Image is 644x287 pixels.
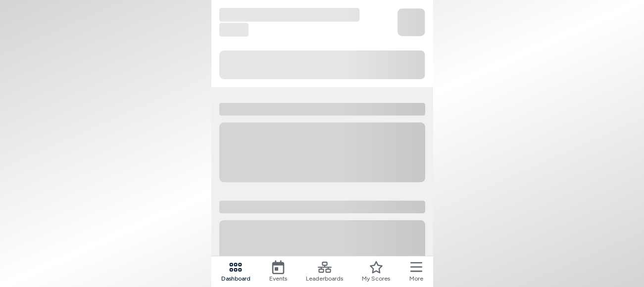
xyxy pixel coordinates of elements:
span: Leaderboards [306,274,343,283]
span: Dashboard [221,274,250,283]
a: Leaderboards [306,260,343,283]
button: More [409,260,423,283]
span: My Scores [362,274,390,283]
a: Dashboard [221,260,250,283]
span: More [409,274,423,283]
span: Events [269,274,287,283]
a: Events [269,260,287,283]
a: My Scores [362,260,390,283]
